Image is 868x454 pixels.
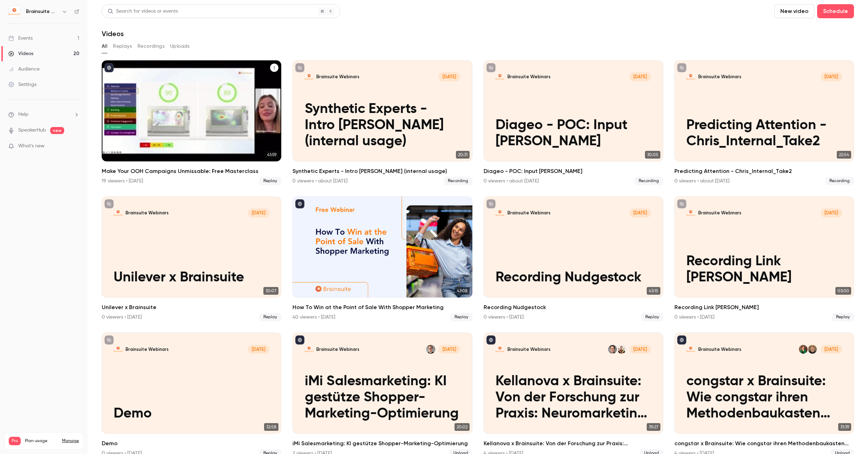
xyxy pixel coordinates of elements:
[248,345,269,354] span: [DATE]
[496,72,504,81] img: Diageo - POC: Input Chris
[634,177,663,185] span: Recording
[507,346,551,352] p: Brainsuite Webinars
[821,345,842,354] span: [DATE]
[647,423,660,431] span: 39:27
[292,178,348,185] div: 0 viewers • about [DATE]
[50,127,64,134] span: new
[265,151,278,159] span: 41:59
[295,63,304,72] button: unpublished
[292,196,472,321] li: How To Win at the Point of Sale With Shopper Marketing
[18,142,45,150] span: What's new
[608,345,617,354] img: Peter Krause
[486,335,496,345] button: published
[674,167,854,175] h2: Predicting Attention - Chris_Internal_Take2
[832,313,854,321] span: Replay
[486,199,496,208] button: unpublished
[507,210,551,216] p: Brainsuite Webinars
[821,72,842,81] span: [DATE]
[774,4,814,18] button: New video
[114,269,269,286] p: Unilever x Brainsuite
[8,81,36,88] div: Settings
[496,345,504,354] img: Kellanova x Brainsuite: Von der Forschung zur Praxis: Neuromarketing im Team leben
[484,196,663,321] a: Recording NudgestockBrainsuite Webinars[DATE]Recording Nudgestock43:15Recording Nudgestock0 viewe...
[102,60,281,185] a: 41:59Make Your OOH Campaigns Unmissable: Free Masterclass19 viewers • [DATE]Replay
[455,423,470,431] span: 20:02
[821,208,842,217] span: [DATE]
[105,63,114,72] button: published
[295,335,304,345] button: published
[450,313,472,321] span: Replay
[698,74,741,80] p: Brainsuite Webinars
[674,178,729,185] div: 0 viewers • about [DATE]
[292,439,472,448] h2: iMi Salesmarketing: KI gestütze Shopper-Marketing-Optimierung
[102,303,281,312] h2: Unilever x Brainsuite
[686,373,842,422] p: congstar x Brainsuite: Wie congstar ihren Methodenbaukasten erweitert
[292,303,472,312] h2: How To Win at the Point of Sale With Shopper Marketing
[686,345,695,354] img: congstar x Brainsuite: Wie congstar ihren Methodenbaukasten erweitert
[808,345,817,354] img: Janik Lührs
[102,196,281,321] a: Unilever x BrainsuiteBrainsuite Webinars[DATE]Unilever x Brainsuite30:07Unilever x Brainsuite0 vi...
[102,314,142,321] div: 0 viewers • [DATE]
[484,314,524,321] div: 0 viewers • [DATE]
[102,167,281,175] h2: Make Your OOH Campaigns Unmissable: Free Masterclass
[102,29,124,38] h1: Videos
[114,208,122,217] img: Unilever x Brainsuite
[837,151,851,159] span: 22:54
[292,196,472,321] a: 47:08How To Win at the Point of Sale With Shopper Marketing40 viewers • [DATE]Replay
[113,41,132,52] button: Replays
[484,60,663,185] a: Diageo - POC: Input ChrisBrainsuite Webinars[DATE]Diageo - POC: Input [PERSON_NAME]30:05Diageo - ...
[674,314,714,321] div: 0 viewers • [DATE]
[698,346,741,352] p: Brainsuite Webinars
[507,74,551,80] p: Brainsuite Webinars
[496,208,504,217] img: Recording Nudgestock
[835,287,851,295] span: 03:00
[9,6,20,17] img: Brainsuite Webinars
[8,50,33,57] div: Videos
[496,373,651,422] p: Kellanova x Brainsuite: Von der Forschung zur Praxis: Neuromarketing im Team leben
[630,72,651,81] span: [DATE]
[630,345,651,354] span: [DATE]
[102,4,854,450] section: Videos
[126,346,169,352] p: Brainsuite Webinars
[25,438,58,444] span: Plan usage
[292,167,472,175] h2: Synthetic Experts - Intro [PERSON_NAME] (internal usage)
[8,35,33,42] div: Events
[617,345,626,354] img: Andreas Billker
[263,287,278,295] span: 30:07
[170,41,190,52] button: Uploads
[674,303,854,312] h2: Recording Link [PERSON_NAME]
[486,63,496,72] button: unpublished
[686,208,695,217] img: Recording Link Chris Nudgestock
[292,60,472,185] li: Synthetic Experts - Intro Chris (internal usage)
[26,8,59,15] h6: Brainsuite Webinars
[102,178,143,185] div: 19 viewers • [DATE]
[484,196,663,321] li: Recording Nudgestock
[641,313,663,321] span: Replay
[647,287,660,295] span: 43:15
[444,177,472,185] span: Recording
[838,423,851,431] span: 31:39
[484,303,663,312] h2: Recording Nudgestock
[456,151,470,159] span: 20:31
[677,199,686,208] button: unpublished
[105,335,114,345] button: unpublished
[674,60,854,185] li: Predicting Attention - Chris_Internal_Take2
[674,439,854,448] h2: congstar x Brainsuite: Wie congstar ihren Methodenbaukasten erweitert
[292,314,335,321] div: 40 viewers • [DATE]
[295,199,304,208] button: published
[630,208,651,217] span: [DATE]
[108,8,178,15] div: Search for videos or events
[305,345,314,354] img: iMi Salesmarketing: KI gestütze Shopper-Marketing-Optimierung
[316,74,359,80] p: Brainsuite Webinars
[484,60,663,185] li: Diageo - POC: Input Chris
[686,117,842,149] p: Predicting Attention - Chris_Internal_Take2
[9,437,21,445] span: Pro
[645,151,660,159] span: 30:05
[305,72,314,81] img: Synthetic Experts - Intro Chris (internal usage)
[105,199,114,208] button: unpublished
[62,438,79,444] a: Manage
[825,177,854,185] span: Recording
[496,117,651,149] p: Diageo - POC: Input [PERSON_NAME]
[484,178,539,185] div: 0 viewers • about [DATE]
[8,111,79,118] li: help-dropdown-opener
